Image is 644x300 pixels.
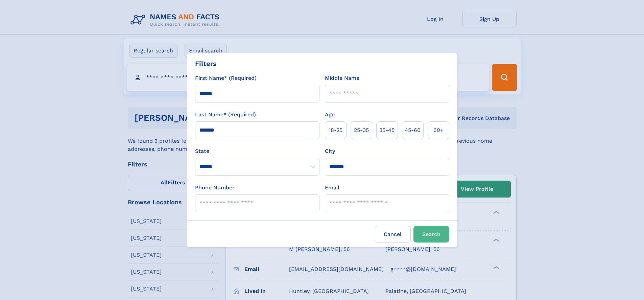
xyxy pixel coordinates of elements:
label: Last Name* (Required) [195,111,256,119]
span: 45‑60 [405,126,421,134]
label: First Name* (Required) [195,74,257,82]
label: City [325,147,335,155]
div: Filters [195,59,217,69]
label: Cancel [375,226,411,243]
label: Middle Name [325,74,359,82]
button: Search [413,226,449,243]
label: Phone Number [195,184,235,192]
span: 25‑35 [354,126,369,134]
span: 35‑45 [379,126,395,134]
span: 60+ [433,126,444,134]
label: State [195,147,319,155]
span: 18‑25 [329,126,342,134]
label: Email [325,184,339,192]
label: Age [325,111,335,119]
